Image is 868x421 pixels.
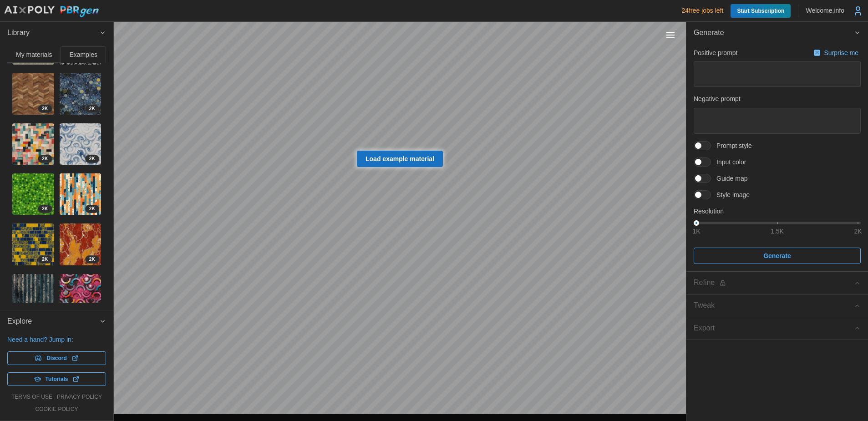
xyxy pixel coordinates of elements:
a: xGfjer9ro03ZFYxz6oRE2K [12,72,55,115]
span: Style image [711,190,750,199]
a: SqvTK9WxGY1p835nerRz2K [12,223,55,266]
span: 2 K [42,155,48,162]
a: BaNnYycJ0fHhekiD6q2s2K [59,123,102,166]
p: Surprise me [824,48,860,57]
a: E0WDekRgOSM6MXRuYTC42K [59,173,102,216]
button: Tweak [686,294,868,317]
a: VHlsLYLO2dYIXbUDQv9T2K [12,274,55,316]
a: Start Subscription [731,4,791,18]
div: Generate [686,44,868,272]
img: E0WDekRgOSM6MXRuYTC4 [60,173,102,215]
a: PtnkfkJ0rlOgzqPVzBbq2K [59,223,102,266]
p: Welcome, info [806,6,844,15]
span: 2 K [89,105,95,112]
img: HoR2omZZLXJGORTLu1Xa [12,123,54,165]
img: SqvTK9WxGY1p835nerRz [12,223,54,265]
img: xGfjer9ro03ZFYxz6oRE [12,73,54,115]
img: JRFGPhhRt5Yj1BDkBmTq [12,173,54,215]
span: Discord [46,352,67,365]
span: Generate [694,22,854,44]
span: Tutorials [46,373,68,385]
span: 2 K [42,256,48,263]
button: Generate [694,248,861,264]
p: Positive prompt [694,48,737,57]
button: Toggle viewport controls [664,29,677,41]
span: 2 K [42,105,48,112]
img: AIxPoly PBRgen [4,5,99,18]
span: 2 K [89,205,95,213]
span: Export [694,317,854,340]
button: Generate [686,22,868,44]
button: Surprise me [811,46,861,59]
a: Discord [7,351,106,365]
span: Prompt style [711,141,752,150]
span: 2 K [89,155,95,162]
span: Explore [7,310,99,333]
span: 2 K [42,205,48,213]
span: Generate [763,248,791,264]
span: Load example material [365,151,434,167]
div: Refine [694,277,854,289]
img: PtnkfkJ0rlOgzqPVzBbq [60,223,102,265]
img: VHlsLYLO2dYIXbUDQv9T [12,274,54,316]
img: CHIX8LGRgTTB8f7hNWti [60,274,102,316]
a: Tutorials [7,372,106,386]
span: Start Subscription [737,4,784,18]
button: Export [686,317,868,340]
img: BaNnYycJ0fHhekiD6q2s [60,123,102,165]
a: HoR2omZZLXJGORTLu1Xa2K [12,123,55,166]
button: Refine [686,272,868,294]
p: Need a hand? Jump in: [7,335,106,344]
span: Library [7,22,99,44]
a: terms of use [11,393,52,401]
p: Negative prompt [694,94,861,103]
span: 2 K [89,256,95,263]
span: Input color [711,157,746,167]
p: Resolution [694,207,861,216]
p: 24 free jobs left [682,6,724,15]
span: Tweak [694,294,854,317]
span: Guide map [711,174,747,183]
a: JRFGPhhRt5Yj1BDkBmTq2K [12,173,55,216]
span: Examples [70,51,97,58]
a: Hz2WzdisDSdMN9J5i1Bs2K [59,72,102,115]
a: Load example material [357,151,443,167]
a: cookie policy [35,406,78,413]
img: Hz2WzdisDSdMN9J5i1Bs [60,73,102,115]
a: CHIX8LGRgTTB8f7hNWti2K [59,274,102,316]
a: privacy policy [57,393,102,401]
span: My materials [16,51,52,58]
